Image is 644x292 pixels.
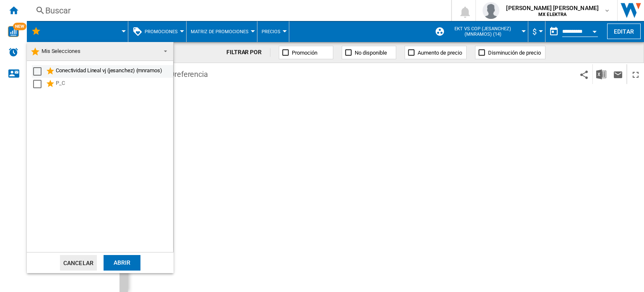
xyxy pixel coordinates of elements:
[104,255,140,271] div: Abrir
[42,48,80,54] span: Mis Selecciones
[56,66,172,76] div: Conectividad Lineal vj (jesanchez) (mnramos)
[60,255,97,271] button: Cancelar
[33,79,46,89] md-checkbox: Select
[56,79,172,89] div: P_C
[33,66,46,76] md-checkbox: Select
